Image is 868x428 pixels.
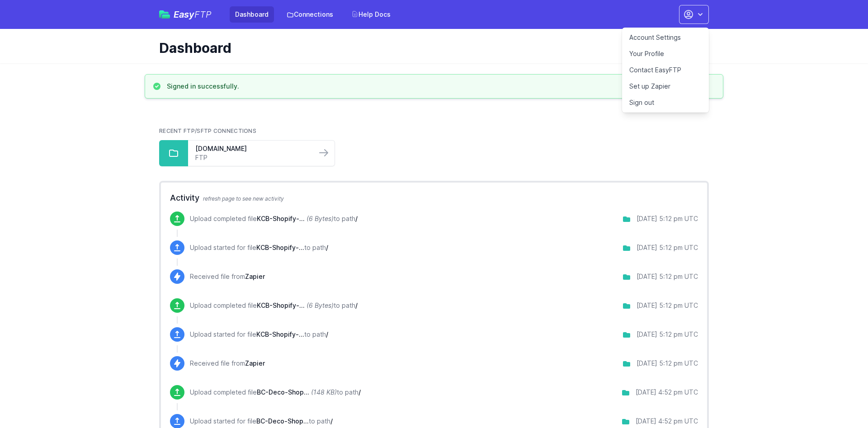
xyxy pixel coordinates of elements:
[194,9,212,20] span: FTP
[311,388,337,396] i: (148 KB)
[256,417,309,425] span: BC-Deco-Shopify-Export.csv
[159,10,212,19] a: EasyFTP
[190,330,328,339] p: Upload started for file to path
[636,417,698,426] div: [DATE] 4:52 pm UTC
[190,243,328,252] p: Upload started for file to path
[159,127,709,135] h2: Recent FTP/SFTP Connections
[281,6,339,23] a: Connections
[346,6,396,23] a: Help Docs
[257,301,305,309] span: KCB-Shopify-Alternate-SKU.csv
[174,10,212,19] span: Easy
[637,214,698,223] div: [DATE] 5:12 pm UTC
[256,244,304,251] span: KCB-Shopify-Alternate-SKU.csv
[245,273,265,280] span: Zapier
[622,46,709,62] a: Your Profile
[230,6,274,23] a: Dashboard
[359,388,361,396] span: /
[257,215,305,222] span: KCB-Shopify-Alternate-SKU.csv
[257,388,309,396] span: BC-Deco-Shopify-Export.csv
[203,195,284,202] span: refresh page to see new activity
[245,359,265,367] span: Zapier
[637,301,698,310] div: [DATE] 5:12 pm UTC
[637,330,698,339] div: [DATE] 5:12 pm UTC
[326,244,328,251] span: /
[190,214,358,223] p: Upload completed file to path
[326,330,328,338] span: /
[190,301,358,310] p: Upload completed file to path
[307,301,334,309] i: (6 Bytes)
[622,62,709,78] a: Contact EasyFTP
[195,153,309,162] a: FTP
[637,243,698,252] div: [DATE] 5:12 pm UTC
[823,383,857,417] iframe: Drift Widget Chat Controller
[330,417,333,425] span: /
[159,10,170,19] img: easyftp_logo.png
[195,144,309,153] a: [DOMAIN_NAME]
[159,40,702,56] h1: Dashboard
[190,417,333,426] p: Upload started for file to path
[637,359,698,368] div: [DATE] 5:12 pm UTC
[622,78,709,94] a: Set up Zapier
[167,82,239,91] h3: Signed in successfully.
[190,272,265,281] p: Received file from
[355,215,358,222] span: /
[256,330,304,338] span: KCB-Shopify-Alternate-SKU.csv
[170,192,698,204] h2: Activity
[190,388,361,397] p: Upload completed file to path
[307,215,334,222] i: (6 Bytes)
[622,94,709,111] a: Sign out
[622,29,709,46] a: Account Settings
[190,359,265,368] p: Received file from
[637,272,698,281] div: [DATE] 5:12 pm UTC
[636,388,698,397] div: [DATE] 4:52 pm UTC
[355,301,358,309] span: /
